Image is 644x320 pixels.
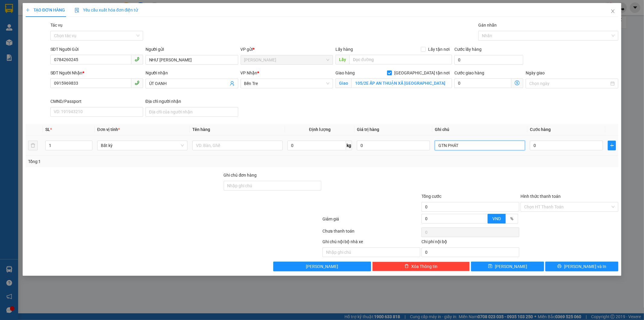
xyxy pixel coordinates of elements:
[322,247,420,257] input: Nhập ghi chú
[50,70,143,76] div: SĐT Người Nhận
[471,262,544,271] button: save[PERSON_NAME]
[322,216,421,226] div: Giảm giá
[50,98,143,105] div: CMND/Passport
[510,216,513,221] span: %
[50,23,62,28] label: Tác vụ
[135,57,139,62] span: phone
[478,23,497,28] label: Gán nhãn
[335,78,351,88] span: Giao
[435,141,525,150] input: Ghi Chú
[432,124,527,136] th: Ghi chú
[515,80,520,85] span: dollar-circle
[322,238,420,247] div: Ghi chú nội bộ nhà xe
[492,216,501,221] span: VND
[346,141,352,150] span: kg
[50,46,143,53] div: SĐT Người Gửi
[454,78,511,88] input: Cước giao hàng
[146,107,238,117] input: Địa chỉ của người nhận
[521,194,561,199] label: Hình thức thanh toán
[241,46,333,53] div: VP gửi
[426,46,452,53] span: Lấy tận nơi
[146,46,238,53] div: Người gửi
[230,81,235,86] span: user-add
[101,141,184,150] span: Bất kỳ
[306,263,338,270] span: [PERSON_NAME]
[335,70,355,75] span: Giao hàng
[608,141,616,150] button: plus
[224,173,257,178] label: Ghi chú đơn hàng
[45,127,50,132] span: SL
[97,127,120,132] span: Đơn vị tính
[557,264,562,269] span: printer
[421,194,441,199] span: Tổng cước
[604,3,621,20] button: Close
[454,55,523,65] input: Cước lấy hàng
[241,70,258,75] span: VP Nhận
[357,141,430,150] input: 0
[421,238,519,247] div: Chi phí nội bộ
[75,8,138,12] span: Yêu cầu xuất hóa đơn điện tử
[454,70,484,75] label: Cước giao hàng
[224,181,322,191] input: Ghi chú đơn hàng
[244,55,330,64] span: Hồ Chí Minh
[26,8,30,12] span: plus
[495,263,527,270] span: [PERSON_NAME]
[405,264,409,269] span: delete
[372,262,470,271] button: deleteXóa Thông tin
[322,228,421,238] div: Chưa thanh toán
[244,79,330,88] span: Bến Tre
[357,127,379,132] span: Giá trị hàng
[454,47,482,52] label: Cước lấy hàng
[351,78,452,88] input: Giao tận nơi
[564,263,606,270] span: [PERSON_NAME] và In
[529,80,609,87] input: Ngày giao
[28,158,248,165] div: Tổng: 1
[309,127,331,132] span: Định lượng
[526,70,545,75] label: Ngày giao
[192,141,283,150] input: VD: Bàn, Ghế
[488,264,492,269] span: save
[335,55,349,64] span: Lấy
[273,262,371,271] button: [PERSON_NAME]
[530,127,551,132] span: Cước hàng
[192,127,210,132] span: Tên hàng
[146,98,238,105] div: Địa chỉ người nhận
[545,262,618,271] button: printer[PERSON_NAME] và In
[411,263,437,270] span: Xóa Thông tin
[75,8,79,13] img: icon
[135,80,139,85] span: phone
[392,70,452,76] span: [GEOGRAPHIC_DATA] tận nơi
[349,55,452,64] input: Dọc đường
[146,70,238,76] div: Người nhận
[610,9,615,14] span: close
[26,8,65,12] span: TẠO ĐƠN HÀNG
[335,47,353,52] span: Lấy hàng
[608,143,616,148] span: plus
[28,141,38,150] button: delete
